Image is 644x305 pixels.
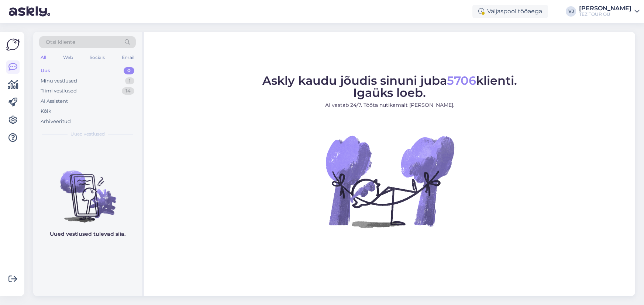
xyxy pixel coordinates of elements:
[262,73,517,100] span: Askly kaudu jõudis sinuni juba klienti. Igaüks loeb.
[46,38,75,46] span: Otsi kliente
[124,67,134,74] div: 0
[39,53,48,62] div: All
[579,6,631,11] div: [PERSON_NAME]
[579,11,631,17] div: TEZ TOUR OÜ
[323,115,456,248] img: No Chat active
[120,53,136,62] div: Email
[262,101,517,109] p: AI vastab 24/7. Tööta nutikamalt [PERSON_NAME].
[88,53,106,62] div: Socials
[472,5,548,18] div: Väljaspool tööaega
[579,6,640,17] a: [PERSON_NAME]TEZ TOUR OÜ
[122,87,134,95] div: 14
[41,67,50,74] div: Uus
[447,73,476,88] span: 5706
[50,230,125,238] p: Uued vestlused tulevad siia.
[33,157,142,224] img: No chats
[70,131,105,137] span: Uued vestlused
[566,6,576,17] div: VJ
[41,87,77,95] div: Tiimi vestlused
[41,77,77,85] div: Minu vestlused
[41,98,68,105] div: AI Assistent
[41,108,51,115] div: Kõik
[41,118,71,125] div: Arhiveeritud
[6,38,20,52] img: Askly Logo
[62,53,75,62] div: Web
[125,77,134,85] div: 1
